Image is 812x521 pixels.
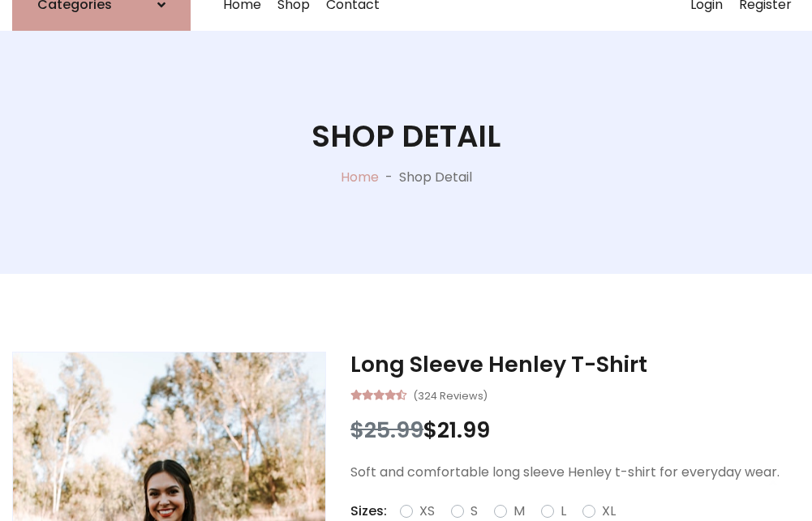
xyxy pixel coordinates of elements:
p: - [379,168,399,187]
label: L [561,502,566,521]
span: 21.99 [437,415,490,445]
span: $25.99 [350,415,423,445]
label: M [513,502,525,521]
label: S [470,502,478,521]
h1: Shop Detail [311,118,501,154]
h3: Long Sleeve Henley T-Shirt [350,352,800,378]
p: Soft and comfortable long sleeve Henley t-shirt for everyday wear. [350,463,800,482]
label: XS [419,502,435,521]
label: XL [602,502,616,521]
h3: $ [350,417,800,443]
small: (324 Reviews) [413,385,488,404]
a: Home [341,168,379,186]
p: Sizes: [350,502,387,521]
p: Shop Detail [399,168,472,187]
